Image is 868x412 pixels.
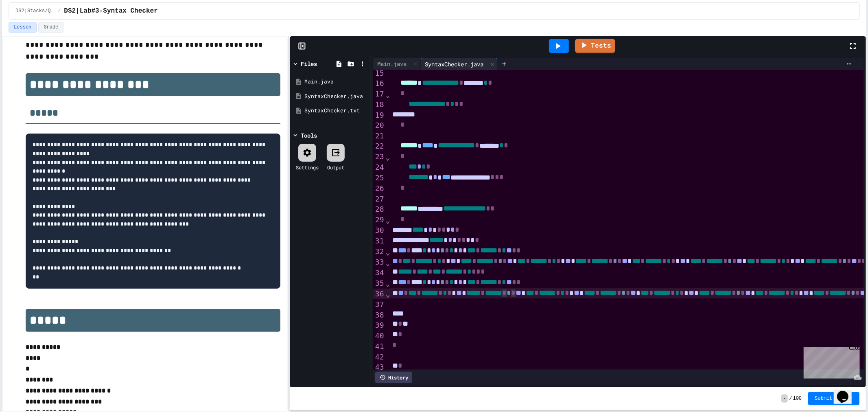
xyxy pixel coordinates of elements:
[385,216,390,225] span: Fold line
[373,352,385,362] div: 42
[301,59,317,68] div: Files
[385,90,390,99] span: Fold line
[9,22,37,33] button: Lesson
[373,151,385,162] div: 23
[304,107,368,115] div: SyntaxChecker.txt
[834,379,860,404] iframe: chat widget
[64,6,157,16] span: DS2|Lab#3-Syntax Checker
[373,215,385,225] div: 29
[421,58,498,70] div: SyntaxChecker.java
[373,99,385,110] div: 18
[373,257,385,267] div: 33
[373,204,385,215] div: 28
[3,3,56,52] div: Chat with us now!Close
[373,362,385,373] div: 43
[373,120,385,131] div: 20
[373,299,385,309] div: 37
[808,392,859,405] button: Submit Answer
[301,131,317,140] div: Tools
[373,194,385,204] div: 27
[373,278,385,289] div: 35
[304,92,368,101] div: SyntaxChecker.java
[373,310,385,320] div: 38
[373,58,421,70] div: Main.java
[385,290,390,298] span: Fold line
[385,279,390,288] span: Fold line
[373,89,385,99] div: 17
[373,331,385,341] div: 40
[373,59,411,68] div: Main.java
[373,236,385,246] div: 31
[385,259,390,267] span: Fold line
[373,68,385,78] div: 15
[781,394,787,403] span: -
[373,141,385,151] div: 22
[421,60,488,68] div: SyntaxChecker.java
[15,8,55,14] span: DS2|Stacks/Queues
[800,344,860,379] iframe: chat widget
[373,289,385,299] div: 36
[304,78,368,86] div: Main.java
[385,153,390,162] span: Fold line
[575,39,615,53] a: Tests
[373,267,385,278] div: 34
[793,395,802,402] span: 100
[373,78,385,89] div: 16
[296,164,319,171] div: Settings
[38,22,63,33] button: Grade
[373,320,385,331] div: 39
[385,248,390,256] span: Fold line
[373,341,385,352] div: 41
[373,110,385,120] div: 19
[375,372,412,383] div: History
[327,164,344,171] div: Output
[373,131,385,141] div: 21
[373,246,385,257] div: 32
[58,8,61,14] span: /
[373,183,385,194] div: 26
[373,173,385,183] div: 25
[815,395,853,402] span: Submit Answer
[789,395,792,402] span: /
[373,162,385,173] div: 24
[373,225,385,236] div: 30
